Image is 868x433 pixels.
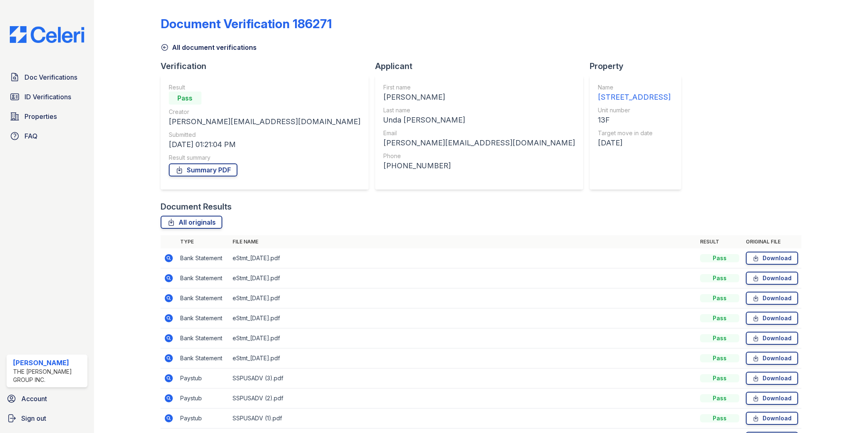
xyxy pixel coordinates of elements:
td: Bank Statement [177,268,229,288]
a: Account [3,391,91,407]
div: Pass [700,414,739,422]
td: Paystub [177,368,229,388]
td: eStmt_[DATE].pdf [229,348,697,368]
a: Download [746,272,798,285]
div: Pass [169,92,201,105]
div: Last name [383,106,575,114]
td: Bank Statement [177,248,229,268]
div: Document Verification 186271 [161,16,332,31]
span: Sign out [21,413,46,423]
a: All document verifications [161,42,257,52]
div: The [PERSON_NAME] Group Inc. [13,368,84,384]
div: Pass [700,354,739,362]
a: Sign out [3,410,91,426]
div: [PERSON_NAME] [383,92,575,103]
div: [STREET_ADDRESS] [598,92,671,103]
a: All originals [161,216,222,229]
div: Pass [700,274,739,282]
th: File name [229,235,697,248]
td: Paystub [177,408,229,429]
td: SSPUSADV (3).pdf [229,368,697,388]
a: Download [746,372,798,385]
td: eStmt_[DATE].pdf [229,288,697,308]
div: Creator [169,108,360,116]
div: Verification [161,60,375,72]
div: Email [383,129,575,137]
a: Download [746,392,798,405]
a: Summary PDF [169,163,237,176]
div: Name [598,83,671,92]
div: 13F [598,114,671,126]
td: SSPUSADV (2).pdf [229,388,697,408]
td: Bank Statement [177,308,229,328]
div: Pass [700,394,739,402]
div: [DATE] 01:21:04 PM [169,139,360,150]
th: Result [697,235,743,248]
div: Phone [383,152,575,160]
div: First name [383,83,575,92]
a: Doc Verifications [7,69,87,85]
td: eStmt_[DATE].pdf [229,268,697,288]
td: Bank Statement [177,288,229,308]
div: Document Results [161,201,232,212]
div: Result summary [169,154,360,162]
div: Target move in date [598,129,671,137]
div: Applicant [375,60,590,72]
div: Pass [700,294,739,302]
div: [PERSON_NAME][EMAIL_ADDRESS][DOMAIN_NAME] [169,116,360,127]
td: Bank Statement [177,328,229,348]
div: Result [169,83,360,92]
div: Pass [700,374,739,382]
a: Download [746,252,798,265]
div: [PERSON_NAME][EMAIL_ADDRESS][DOMAIN_NAME] [383,137,575,149]
img: CE_Logo_Blue-a8612792a0a2168367f1c8372b55b34899dd931a85d93a1a3d3e32e68fde9ad4.png [3,26,91,43]
a: Name [STREET_ADDRESS] [598,83,671,103]
span: Properties [25,112,57,121]
span: Doc Verifications [25,72,77,82]
th: Original file [743,235,801,248]
div: Pass [700,334,739,342]
a: FAQ [7,128,87,144]
td: eStmt_[DATE].pdf [229,308,697,328]
td: Bank Statement [177,348,229,368]
span: FAQ [25,131,38,141]
div: [PHONE_NUMBER] [383,160,575,172]
div: Pass [700,314,739,322]
td: Paystub [177,388,229,408]
div: Unit number [598,106,671,114]
a: Properties [7,108,87,125]
span: ID Verifications [25,92,71,102]
div: Unda [PERSON_NAME] [383,114,575,126]
th: Type [177,235,229,248]
td: SSPUSADV (1).pdf [229,408,697,429]
div: [DATE] [598,137,671,149]
div: [PERSON_NAME] [13,358,84,368]
div: Pass [700,254,739,262]
a: Download [746,312,798,325]
td: eStmt_[DATE].pdf [229,248,697,268]
td: eStmt_[DATE].pdf [229,328,697,348]
a: Download [746,412,798,425]
div: Property [590,60,688,72]
a: Download [746,332,798,345]
a: Download [746,292,798,305]
span: Account [21,394,47,404]
div: Submitted [169,131,360,139]
a: ID Verifications [7,89,87,105]
a: Download [746,352,798,365]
